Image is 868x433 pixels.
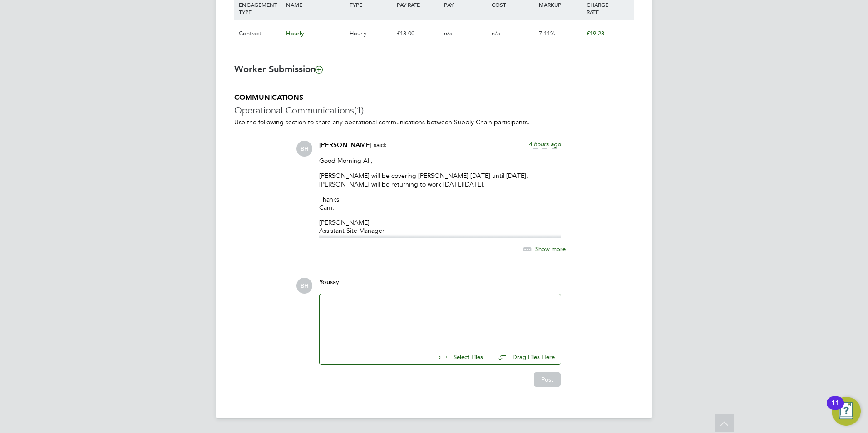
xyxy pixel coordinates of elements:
b: Worker Submission [234,64,322,74]
span: (1) [354,104,364,116]
span: You [319,278,330,286]
button: Open Resource Center, 11 new notifications [832,397,861,426]
p: Thanks, Cam. [319,195,561,212]
span: n/a [492,30,500,37]
span: said: [374,141,387,149]
p: Use the following section to share any operational communications between Supply Chain participants. [234,118,634,126]
span: [PERSON_NAME] [319,141,372,149]
div: Contract [237,20,284,47]
p: [PERSON_NAME] will be covering [PERSON_NAME] [DATE] until [DATE]. [PERSON_NAME] will be returning... [319,172,561,188]
p: Good Morning All, [319,157,561,165]
div: 11 [831,403,839,415]
span: BH [296,278,312,294]
button: Drag Files Here [490,348,555,367]
div: Hourly [347,20,395,47]
span: Hourly [286,30,304,37]
span: 4 hours ago [529,140,561,148]
p: [PERSON_NAME] Assistant Site Manager [319,218,561,235]
h5: COMMUNICATIONS [234,93,634,103]
span: £19.28 [587,30,604,37]
button: Post [534,372,561,387]
div: say: [319,278,561,294]
span: n/a [444,30,453,37]
div: £18.00 [395,20,442,47]
span: Show more [535,245,566,253]
span: 7.11% [539,30,555,37]
h3: Operational Communications [234,104,634,116]
span: BH [296,141,312,157]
